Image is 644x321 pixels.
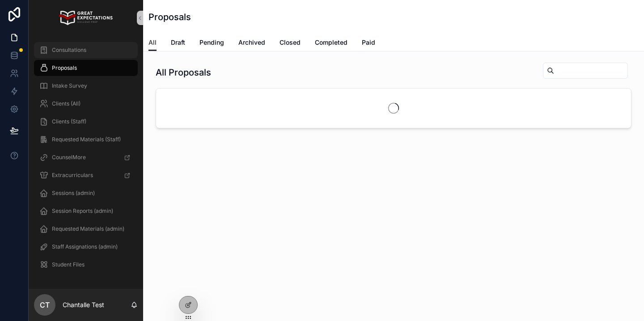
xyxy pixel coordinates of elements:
[171,34,185,52] a: Draft
[52,172,93,179] span: Extracurriculars
[280,38,301,47] span: Closed
[34,257,138,273] a: Student Files
[148,11,191,23] h1: Proposals
[52,136,121,143] span: Requested Materials (Staff)
[52,190,95,197] span: Sessions (admin)
[34,60,138,76] a: Proposals
[52,225,124,232] span: Requested Materials (admin)
[238,38,265,47] span: Archived
[34,203,138,219] a: Session Reports (admin)
[280,34,301,52] a: Closed
[52,118,86,125] span: Clients (Staff)
[40,300,50,310] span: CT
[315,38,347,47] span: Completed
[34,114,138,130] a: Clients (Staff)
[362,38,375,47] span: Paid
[52,46,86,54] span: Consultations
[34,167,138,183] a: Extracurriculars
[148,34,157,51] a: All
[34,78,138,94] a: Intake Survey
[34,96,138,112] a: Clients (All)
[199,34,224,52] a: Pending
[52,82,87,89] span: Intake Survey
[171,38,185,47] span: Draft
[34,221,138,237] a: Requested Materials (admin)
[34,42,138,58] a: Consultations
[315,34,347,52] a: Completed
[362,34,375,52] a: Paid
[34,149,138,165] a: CounselMore
[238,34,265,52] a: Archived
[52,261,85,268] span: Student Files
[199,38,224,47] span: Pending
[29,36,143,289] div: scrollable content
[63,300,104,309] p: Chantalle Test
[156,66,211,79] h1: All Proposals
[52,100,80,107] span: Clients (All)
[34,185,138,201] a: Sessions (admin)
[148,38,157,47] span: All
[52,207,113,215] span: Session Reports (admin)
[34,239,138,255] a: Staff Assignations (admin)
[52,154,86,161] span: CounselMore
[59,11,112,25] img: App logo
[52,64,77,72] span: Proposals
[34,131,138,148] a: Requested Materials (Staff)
[52,243,118,250] span: Staff Assignations (admin)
